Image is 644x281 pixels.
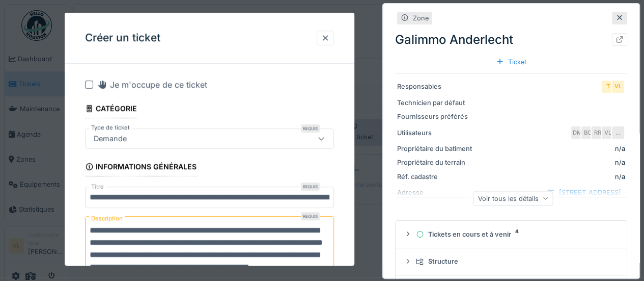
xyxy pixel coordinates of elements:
[570,125,584,140] div: DM
[400,252,623,271] summary: Structure
[395,31,627,49] div: Galimmo Anderlecht
[397,158,473,167] div: Propriétaire du terrain
[397,172,473,182] div: Réf. cadastre
[85,32,160,44] h3: Créer un ticket
[85,159,197,176] div: Informations générales
[90,133,131,144] div: Demande
[492,55,530,69] div: Ticket
[85,101,137,118] div: Catégorie
[611,125,625,140] div: …
[397,112,473,121] div: Fournisseurs préférés
[301,183,320,191] div: Requis
[397,98,473,108] div: Technicien par défaut
[301,124,320,133] div: Requis
[97,79,207,91] div: Je m'occupe de ce ticket
[478,172,625,182] div: n/a
[601,125,615,140] div: VL
[413,13,429,23] div: Zone
[89,183,106,191] label: Titre
[301,212,320,220] div: Requis
[89,123,132,132] label: Type de ticket
[397,144,473,154] div: Propriétaire du batiment
[473,191,553,206] div: Voir tous les détails
[615,144,625,154] div: n/a
[397,128,473,138] div: Utilisateurs
[478,158,625,167] div: n/a
[580,125,595,140] div: BC
[416,229,614,239] div: Tickets en cours et à venir
[400,225,623,244] summary: Tickets en cours et à venir4
[416,257,614,266] div: Structure
[89,212,125,224] label: Description
[397,82,473,91] div: Responsables
[611,80,625,94] div: VL
[591,125,605,140] div: RR
[601,80,615,94] div: T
